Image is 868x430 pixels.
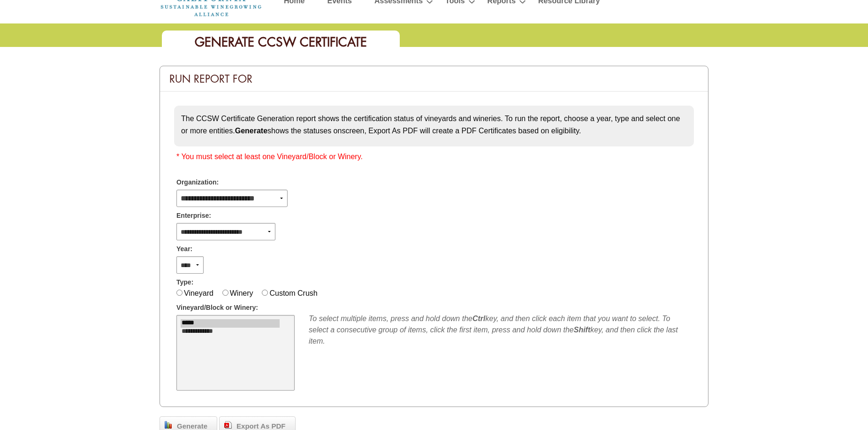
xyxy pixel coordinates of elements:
b: Shift [574,326,591,334]
strong: Generate [235,127,267,135]
span: Type: [176,277,193,287]
p: The CCSW Certificate Generation report shows the certification status of vineyards and wineries. ... [181,113,687,137]
img: doc_pdf.png [224,421,232,429]
span: * You must select at least one Vineyard/Block or Winery. [176,153,363,161]
b: Ctrl [472,315,486,322]
div: To select multiple items, press and hold down the key, and then click each item that you want to ... [309,313,692,347]
label: Vineyard [184,289,213,297]
span: Generate CCSW Certificate [195,34,367,50]
div: Run Report For [160,66,708,92]
span: Vineyard/Block or Winery: [176,303,258,313]
label: Winery [230,289,253,297]
label: Custom Crush [269,289,317,297]
img: chart_bar.png [165,421,172,429]
span: Enterprise: [176,211,211,221]
span: Organization: [176,177,219,187]
span: Year: [176,244,192,254]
